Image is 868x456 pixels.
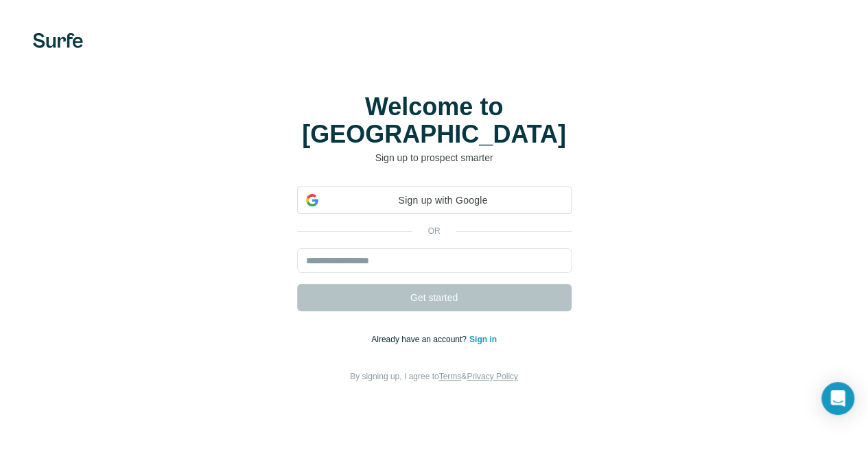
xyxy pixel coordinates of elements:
h1: Welcome to [GEOGRAPHIC_DATA] [297,93,572,148]
a: Sign in [469,335,497,344]
p: or [412,225,456,237]
a: Privacy Policy [467,372,518,381]
span: By signing up, I agree to & [350,372,518,381]
div: Sign up with Google [297,187,572,214]
span: Already have an account? [371,335,469,344]
p: Sign up to prospect smarter [297,151,572,165]
img: Surfe's logo [33,33,83,48]
span: Sign up with Google [324,193,563,208]
a: Terms [439,372,462,381]
div: Open Intercom Messenger [821,382,854,415]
